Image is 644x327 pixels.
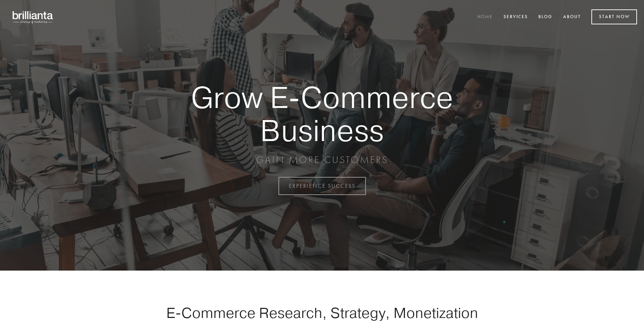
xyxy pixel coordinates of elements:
a: About [559,11,585,23]
img: brillianta - research, strategy, marketing [7,7,59,27]
p: GAIN MORE CUSTOMERS [167,154,477,166]
h1: E-Commerce Research, Strategy, Monetization [144,304,500,321]
a: Start Now [591,9,637,24]
a: Services [499,11,532,23]
a: Home [473,11,497,23]
a: Blog [534,11,557,23]
strong: Grow E-Commerce Business [167,81,477,147]
a: EXPERIENCE SUCCESS [278,177,366,195]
